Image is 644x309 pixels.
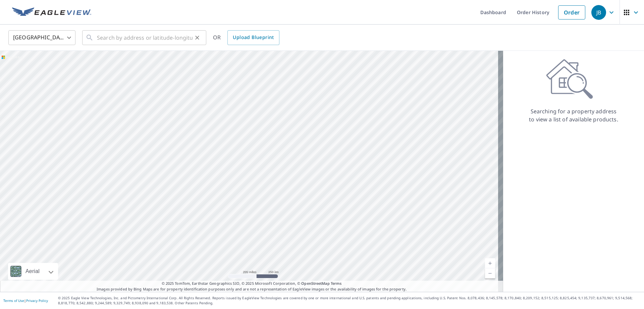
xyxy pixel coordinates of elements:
button: Clear [193,33,202,42]
span: Upload Blueprint [233,33,274,42]
p: © 2025 Eagle View Technologies, Inc. and Pictometry International Corp. All Rights Reserved. Repo... [58,296,641,306]
a: Order [558,5,585,20]
div: Aerial [8,263,58,280]
a: OpenStreetMap [301,281,329,286]
span: © 2025 TomTom, Earthstar Geographics SIO, © 2025 Microsoft Corporation, © [162,281,342,286]
div: [GEOGRAPHIC_DATA] [8,28,75,47]
a: Upload Blueprint [227,30,279,45]
div: Aerial [23,263,42,280]
a: Current Level 5, Zoom In [485,258,495,268]
p: | [3,299,48,303]
a: Privacy Policy [26,298,48,303]
p: Searching for a property address to view a list of available products. [529,107,619,123]
input: Search by address or latitude-longitude [97,28,193,47]
a: Terms [331,281,342,286]
a: Terms of Use [3,298,24,303]
img: EV Logo [12,7,91,17]
div: OR [213,30,279,45]
a: Current Level 5, Zoom Out [485,268,495,278]
div: JB [591,5,606,20]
